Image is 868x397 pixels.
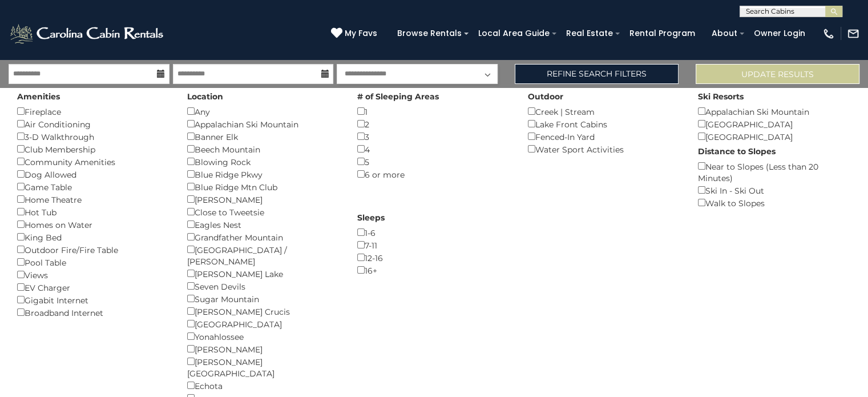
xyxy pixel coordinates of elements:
[624,25,701,42] a: Rental Program
[748,25,811,42] a: Owner Login
[187,355,340,379] div: [PERSON_NAME][GEOGRAPHIC_DATA]
[17,130,170,143] div: 3-D Walkthrough
[822,27,835,40] img: phone-regular-white.png
[528,105,681,118] div: Creek | Stream
[17,168,170,181] div: Dog Allowed
[187,143,340,155] div: Beech Mountain
[698,146,776,157] label: Distance to Slopes
[357,264,510,276] div: 16+
[698,160,851,184] div: Near to Slopes (Less than 20 Minutes)
[391,25,467,42] a: Browse Rentals
[357,239,510,251] div: 7-11
[187,155,340,168] div: Blowing Rock
[698,130,851,143] div: [GEOGRAPHIC_DATA]
[698,105,851,118] div: Appalachian Ski Mountain
[357,118,510,130] div: 2
[17,91,60,102] label: Amenities
[187,91,223,102] label: Location
[17,294,170,306] div: Gigabit Internet
[357,105,510,118] div: 1
[357,91,439,102] label: # of Sleeping Areas
[696,64,859,84] button: Update Results
[331,27,380,40] a: My Favs
[9,22,167,45] img: White-1-2.png
[357,143,510,155] div: 4
[17,243,170,256] div: Outdoor Fire/Fire Table
[706,25,743,42] a: About
[17,256,170,268] div: Pool Table
[187,231,340,243] div: Grandfather Mountain
[187,218,340,231] div: Eagles Nest
[357,168,510,181] div: 6 or more
[187,193,340,206] div: [PERSON_NAME]
[345,27,377,39] span: My Favs
[17,231,170,243] div: King Bed
[187,243,340,267] div: [GEOGRAPHIC_DATA] / [PERSON_NAME]
[17,306,170,319] div: Broadband Internet
[17,181,170,193] div: Game Table
[17,218,170,231] div: Homes on Water
[357,212,385,223] label: Sleeps
[17,118,170,130] div: Air Conditioning
[473,25,555,42] a: Local Area Guide
[17,155,170,168] div: Community Amenities
[528,91,563,102] label: Outdoor
[187,292,340,305] div: Sugar Mountain
[187,105,340,118] div: Any
[187,305,340,318] div: [PERSON_NAME] Crucis
[187,168,340,181] div: Blue Ridge Pkwy
[187,118,340,130] div: Appalachian Ski Mountain
[187,379,340,392] div: Echota
[560,25,619,42] a: Real Estate
[187,267,340,280] div: [PERSON_NAME] Lake
[357,155,510,168] div: 5
[528,130,681,143] div: Fenced-In Yard
[847,27,859,40] img: mail-regular-white.png
[17,268,170,281] div: Views
[17,105,170,118] div: Fireplace
[357,251,510,264] div: 12-16
[528,143,681,155] div: Water Sport Activities
[698,197,851,209] div: Walk to Slopes
[17,206,170,218] div: Hot Tub
[698,118,851,130] div: [GEOGRAPHIC_DATA]
[17,193,170,206] div: Home Theatre
[187,318,340,330] div: [GEOGRAPHIC_DATA]
[187,206,340,218] div: Close to Tweetsie
[187,343,340,355] div: [PERSON_NAME]
[187,280,340,292] div: Seven Devils
[17,281,170,294] div: EV Charger
[357,226,510,239] div: 1-6
[187,330,340,343] div: Yonahlossee
[528,118,681,130] div: Lake Front Cabins
[698,91,744,102] label: Ski Resorts
[17,143,170,155] div: Club Membership
[187,130,340,143] div: Banner Elk
[357,130,510,143] div: 3
[698,184,851,197] div: Ski In - Ski Out
[187,181,340,193] div: Blue Ridge Mtn Club
[515,64,679,84] a: Refine Search Filters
